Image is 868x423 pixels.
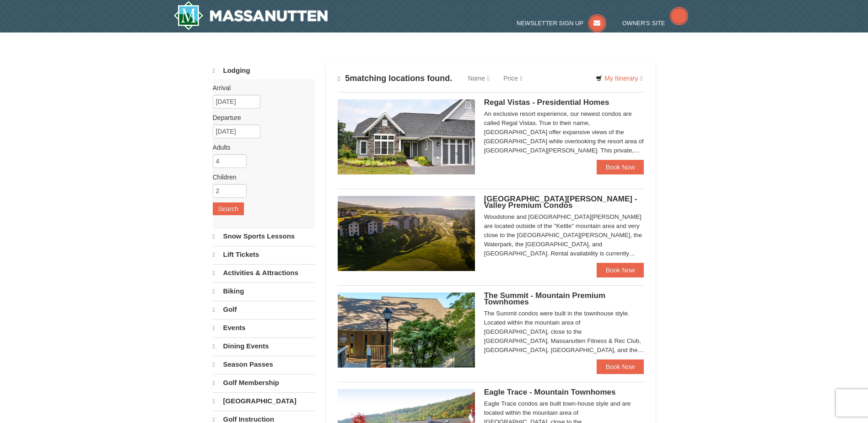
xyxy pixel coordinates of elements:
img: 19219041-4-ec11c166.jpg [338,196,475,271]
a: Book Now [597,263,644,277]
a: Golf Membership [213,374,315,391]
span: 5 [345,74,350,83]
a: Biking [213,282,315,300]
span: The Summit - Mountain Premium Townhomes [484,291,605,306]
a: Book Now [597,359,644,374]
label: Arrival [213,83,308,92]
span: Owner's Site [622,20,665,27]
a: Book Now [597,160,644,174]
a: Massanutten Resort [173,1,328,30]
span: Regal Vistas - Presidential Homes [484,98,609,107]
span: [GEOGRAPHIC_DATA][PERSON_NAME] - Valley Premium Condos [484,195,637,210]
a: Golf [213,301,315,318]
div: An exclusive resort experience, our newest condos are called Regal Vistas. True to their name, [G... [484,109,644,155]
label: Departure [213,113,308,122]
a: Lodging [213,62,315,79]
a: Activities & Attractions [213,264,315,282]
img: 19219034-1-0eee7e00.jpg [338,293,475,368]
a: [GEOGRAPHIC_DATA] [213,392,315,410]
a: Name [461,69,496,87]
div: Woodstone and [GEOGRAPHIC_DATA][PERSON_NAME] are located outside of the "Kettle" mountain area an... [484,212,644,258]
label: Adults [213,143,308,152]
a: Newsletter Sign Up [517,20,606,27]
span: Eagle Trace - Mountain Townhomes [484,388,616,396]
button: Search [213,202,244,215]
a: Owner's Site [622,20,688,27]
a: Price [496,69,529,87]
label: Children [213,173,308,182]
img: Massanutten Resort Logo [173,1,328,30]
h4: matching locations found. [338,74,453,83]
span: Newsletter Sign Up [517,20,583,27]
div: The Summit condos were built in the townhouse style. Located within the mountain area of [GEOGRAP... [484,309,644,355]
a: My Itinerary [590,71,648,85]
a: Lift Tickets [213,246,315,263]
a: Dining Events [213,337,315,355]
a: Events [213,319,315,336]
a: Season Passes [213,356,315,373]
img: 19218991-1-902409a9.jpg [338,99,475,174]
a: Snow Sports Lessons [213,228,315,245]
